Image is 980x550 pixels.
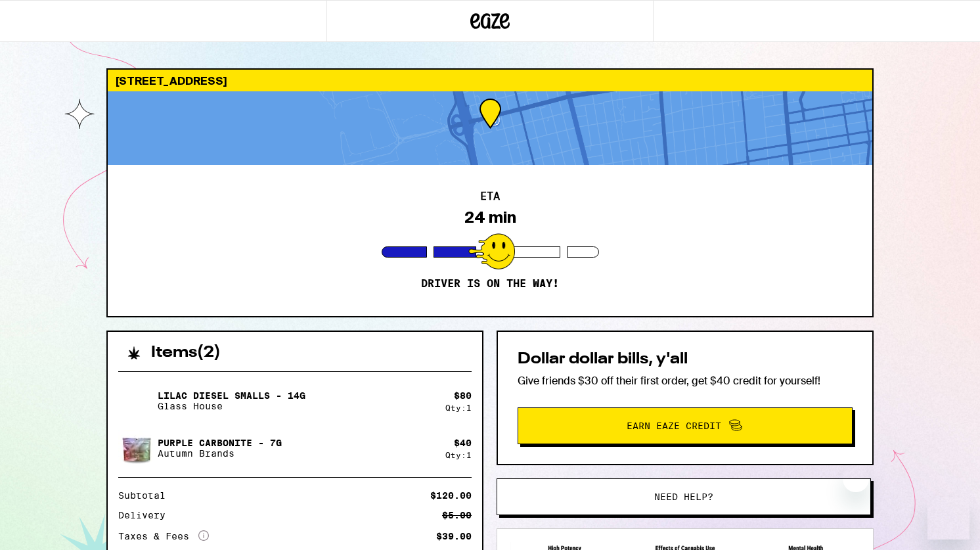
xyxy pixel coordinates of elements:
[442,511,472,520] div: $5.00
[518,374,853,388] p: Give friends $30 off their first order, get $40 credit for yourself!
[108,70,872,91] div: [STREET_ADDRESS]
[158,438,282,448] p: Purple Carbonite - 7g
[454,390,472,401] div: $ 80
[118,382,155,419] img: Lilac Diesel Smalls - 14g
[518,407,853,444] button: Earn Eaze Credit
[158,448,282,459] p: Autumn Brands
[927,497,969,539] iframe: Button to launch messaging window
[480,191,500,202] h2: ETA
[118,491,175,500] div: Subtotal
[445,403,472,412] div: Qty: 1
[497,478,871,515] button: Need help?
[118,530,209,542] div: Taxes & Fees
[118,430,155,467] img: Purple Carbonite - 7g
[654,492,713,501] span: Need help?
[158,390,305,401] p: Lilac Diesel Smalls - 14g
[518,352,853,367] h2: Dollar dollar bills, y'all
[843,466,869,492] iframe: Close message
[464,208,516,227] div: 24 min
[445,451,472,459] div: Qty: 1
[436,532,472,541] div: $39.00
[430,491,472,500] div: $120.00
[627,421,721,430] span: Earn Eaze Credit
[421,277,559,290] p: Driver is on the way!
[151,345,221,361] h2: Items ( 2 )
[118,511,175,520] div: Delivery
[158,401,305,411] p: Glass House
[454,438,472,448] div: $ 40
